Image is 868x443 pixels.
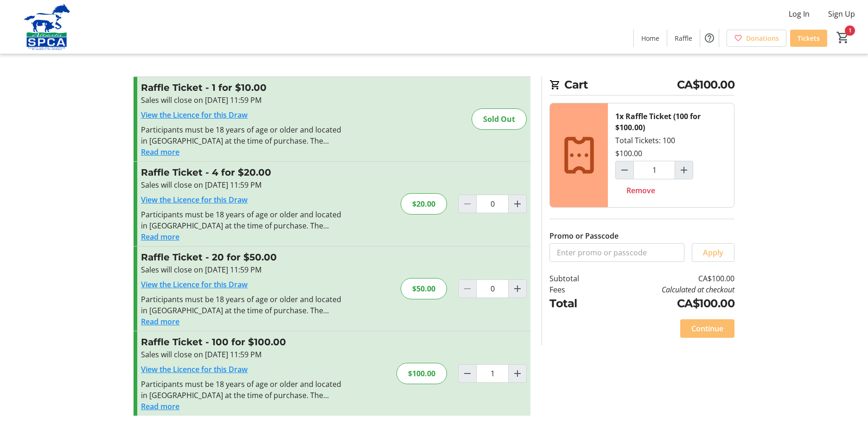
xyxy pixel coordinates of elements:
button: Continue [680,319,734,338]
button: Increment by one [509,365,526,382]
button: Remove [615,181,666,200]
span: Raffle [675,33,692,43]
a: View the Licence for this Draw [141,279,248,290]
div: $100.00 [615,148,642,159]
span: Log In [789,8,810,19]
input: Raffle Ticket (100 for $100.00) Quantity [633,161,675,179]
h3: Raffle Ticket - 20 for $50.00 [141,250,344,264]
button: Read more [141,146,179,158]
button: Cart [835,29,851,46]
button: Increment by one [509,280,526,297]
a: Tickets [790,30,827,47]
td: CA$100.00 [603,273,734,284]
input: Enter promo or passcode [549,243,684,262]
span: Donations [746,33,779,43]
img: Alberta SPCA's Logo [6,4,88,50]
div: Sales will close on [DATE] 11:59 PM [141,179,344,190]
h3: Raffle Ticket - 1 for $10.00 [141,81,344,95]
a: Raffle [667,30,700,47]
button: Sign Up [821,6,862,21]
div: Participants must be 18 years of age or older and located in [GEOGRAPHIC_DATA] at the time of pur... [141,124,344,146]
span: Remove [626,185,655,196]
button: Help [700,29,719,47]
div: $100.00 [396,363,447,384]
div: Sales will close on [DATE] 11:59 PM [141,349,344,360]
div: Participants must be 18 years of age or older and located in [GEOGRAPHIC_DATA] at the time of pur... [141,294,344,316]
div: $50.00 [401,278,447,299]
button: Apply [692,243,734,262]
td: Total [549,295,603,312]
input: Raffle Ticket Quantity [476,364,509,383]
input: Raffle Ticket Quantity [476,279,509,298]
a: View the Licence for this Draw [141,195,248,205]
button: Read more [141,401,179,412]
button: Increment by one [509,195,526,213]
button: Read more [141,231,179,242]
div: Participants must be 18 years of age or older and located in [GEOGRAPHIC_DATA] at the time of pur... [141,209,344,231]
a: Home [634,30,667,47]
span: CA$100.00 [677,76,735,93]
label: Promo or Passcode [549,230,619,241]
button: Decrement by one [616,161,633,179]
div: Sales will close on [DATE] 11:59 PM [141,264,344,275]
span: Continue [691,323,723,334]
div: Total Tickets: 100 [608,103,734,207]
button: Log In [781,6,817,21]
span: Home [641,33,659,43]
h3: Raffle Ticket - 100 for $100.00 [141,335,344,349]
td: Subtotal [549,273,603,284]
button: Increment by one [675,161,693,179]
div: $20.00 [401,193,447,215]
td: Calculated at checkout [603,284,734,295]
a: View the Licence for this Draw [141,364,248,374]
td: CA$100.00 [603,295,734,312]
a: View the Licence for this Draw [141,110,248,120]
button: Read more [141,316,179,327]
td: Fees [549,284,603,295]
span: Sign Up [828,8,855,19]
div: 1x Raffle Ticket (100 for $100.00) [615,111,727,133]
div: Sales will close on [DATE] 11:59 PM [141,95,344,106]
input: Raffle Ticket Quantity [476,195,509,213]
a: Donations [727,30,786,47]
span: Apply [703,247,723,258]
button: Decrement by one [459,365,476,382]
div: Sold Out [472,108,527,130]
span: Tickets [798,33,820,43]
div: Participants must be 18 years of age or older and located in [GEOGRAPHIC_DATA] at the time of pur... [141,379,344,401]
h2: Cart [549,76,734,95]
h3: Raffle Ticket - 4 for $20.00 [141,165,344,179]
